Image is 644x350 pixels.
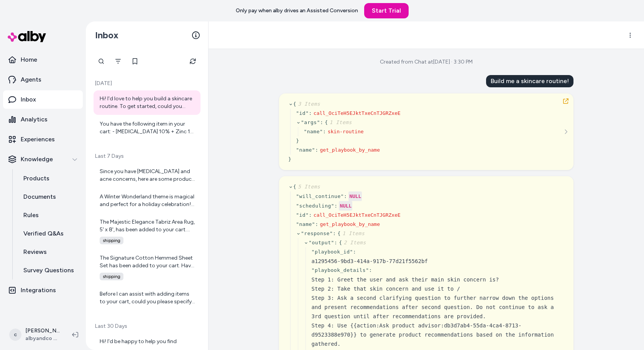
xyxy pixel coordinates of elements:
button: Refresh [185,54,200,69]
a: Start Trial [364,3,409,18]
p: Last 7 Days [94,152,200,160]
div: : [334,202,337,210]
div: : [344,193,347,200]
div: Hi! I'd love to help you build a skincare routine. To get started, could you please tell me what ... [100,95,196,110]
span: " name " [296,147,315,153]
img: alby Logo [8,31,46,42]
a: Reviews [16,243,83,261]
div: : [353,248,356,256]
div: The Majestic Elegance Tabriz Area Rug, 5' x 8', has been added to your cart. Have you found every... [100,218,196,234]
button: Knowledge [3,150,83,168]
p: Agents [21,75,41,84]
div: You have the following item in your cart: - [MEDICAL_DATA] 10% + Zinc 1% - 30ml (Quantity: 1) - $... [100,120,196,136]
span: { [325,119,352,125]
span: " will_continue " [296,193,344,199]
a: Integrations [3,281,83,299]
span: " playbook_id " [312,249,353,255]
p: [PERSON_NAME] [25,327,60,335]
p: Home [21,55,37,64]
div: : [323,128,326,136]
p: Reviews [23,247,47,257]
span: 5 Items [296,184,320,190]
div: Since you have [MEDICAL_DATA] and acne concerns, here are some product recommendations for your s... [100,168,196,183]
span: " name " [296,221,315,227]
span: } [288,156,291,162]
a: Survey Questions [16,261,83,280]
div: Step 1: Greet the user and ask their main skin concern is? Step 2: Take that skin concern and use... [312,275,564,348]
h2: Inbox [95,29,118,41]
div: : [320,119,323,126]
div: a1295456-9bd3-414a-917b-77d21f5562bf [312,257,564,266]
a: A Winter Wonderland theme is magical and perfect for a holiday celebration! We can focus on decor... [94,188,200,213]
p: Verified Q&As [23,229,64,238]
span: " id " [296,110,309,116]
a: Agents [3,70,83,89]
span: { [338,231,365,236]
span: 3 Items [296,101,320,107]
span: 2 Items [342,240,366,245]
a: Inbox [3,90,83,109]
p: Documents [23,192,56,201]
span: { [293,101,320,107]
a: Since you have [MEDICAL_DATA] and acne concerns, here are some product recommendations for your s... [94,163,200,188]
a: Rules [16,206,83,224]
div: : [369,267,372,274]
a: Home [3,51,83,69]
button: See more [561,127,570,136]
a: The Majestic Elegance Tabriz Area Rug, 5' x 8', has been added to your cart. Have you found every... [94,214,200,249]
span: 1 Items [328,119,352,125]
a: The Signature Cotton Hemmed Sheet Set has been added to your cart. Have you found everything you ... [94,250,200,285]
span: c [9,329,21,341]
span: " args " [301,119,320,125]
p: Integrations [21,286,56,295]
span: 1 Items [341,231,365,236]
p: Analytics [21,115,48,124]
a: Before I can assist with adding items to your cart, could you please specify which shoes you woul... [94,286,200,310]
div: A Winter Wonderland theme is magical and perfect for a holiday celebration! We can focus on decor... [100,193,196,208]
a: Products [16,169,83,188]
div: Before I can assist with adding items to your cart, could you please specify which shoes you woul... [100,290,196,306]
div: The Signature Cotton Hemmed Sheet Set has been added to your cart. Have you found everything you ... [100,254,196,270]
div: : [334,239,337,247]
span: get_playbook_by_name [320,147,380,153]
p: Only pay when alby drives an Assisted Conversion [236,7,358,15]
p: Products [23,174,49,183]
p: Last 30 Days [94,322,200,330]
p: Inbox [21,95,36,104]
span: albyandco SolCon [25,335,60,342]
div: Created from Chat at [DATE] · 3:30 PM [380,58,473,66]
a: Hi! I'd love to help you build a skincare routine. To get started, could you please tell me what ... [94,90,200,115]
div: NULL [348,191,362,201]
button: Filter [110,54,126,69]
span: " response " [301,231,333,236]
div: Build me a skincare routine! [486,75,573,87]
span: shipping [100,273,123,280]
span: " name " [304,129,323,134]
a: Documents [16,188,83,206]
a: Analytics [3,110,83,129]
span: " playbook_details " [312,267,369,273]
span: call_OciTeH5EJktTxeCnTJGRZxeE [314,212,401,218]
span: } [296,138,299,144]
span: " scheduling " [296,203,334,209]
span: skin-routine [328,129,364,134]
button: c[PERSON_NAME]albyandco SolCon [5,322,66,347]
p: Rules [23,211,39,220]
p: Survey Questions [23,266,74,275]
a: Verified Q&As [16,224,83,243]
span: shipping [100,237,123,244]
p: Knowledge [21,155,53,164]
div: : [315,146,318,154]
a: You have the following item in your cart: - [MEDICAL_DATA] 10% + Zinc 1% - 30ml (Quantity: 1) - $... [94,116,200,140]
span: " id " [296,212,309,218]
span: " output " [309,240,334,245]
div: : [333,230,336,237]
p: [DATE] [94,80,200,87]
div: NULL [339,201,352,211]
a: Experiences [3,130,83,149]
p: Experiences [21,135,55,144]
div: : [309,211,312,219]
span: { [293,184,320,190]
span: call_OciTeH5EJktTxeCnTJGRZxeE [314,110,401,116]
span: get_playbook_by_name [320,221,380,227]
